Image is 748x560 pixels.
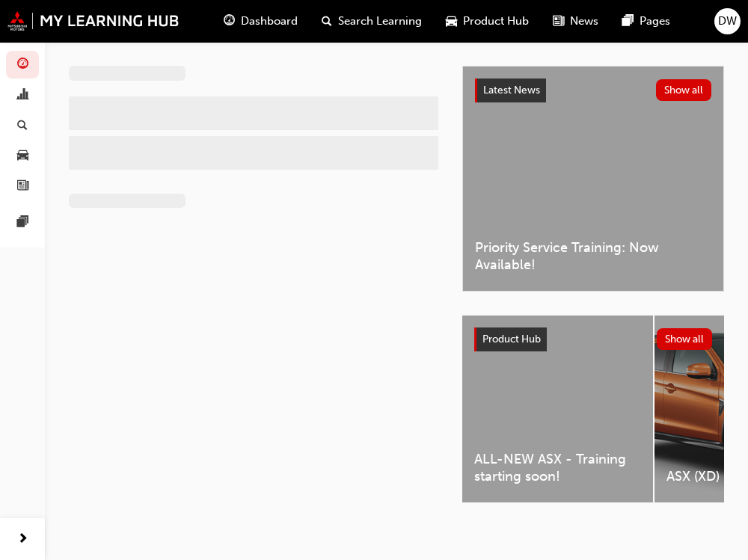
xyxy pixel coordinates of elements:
[17,89,28,102] span: chart-icon
[640,13,670,30] span: Pages
[656,79,712,101] button: Show all
[17,150,28,163] span: car-icon
[541,6,610,37] a: news-iconNews
[224,12,235,31] span: guage-icon
[17,530,28,549] span: next-icon
[434,6,541,37] a: car-iconProduct Hub
[475,239,711,273] span: Priority Service Training: Now Available!
[475,79,711,102] a: Latest NewsShow all
[212,6,310,37] a: guage-iconDashboard
[17,179,28,193] span: news-icon
[17,119,28,132] span: search-icon
[310,6,434,37] a: search-iconSearch Learning
[17,58,28,72] span: guage-icon
[718,13,737,30] span: DW
[463,13,529,30] span: Product Hub
[482,333,541,345] span: Product Hub
[241,13,298,30] span: Dashboard
[338,13,422,30] span: Search Learning
[322,12,332,31] span: search-icon
[622,12,634,31] span: pages-icon
[446,12,457,31] span: car-icon
[7,11,180,31] img: mmal
[657,328,713,350] button: Show all
[474,451,641,484] span: ALL-NEW ASX - Training starting soon!
[553,12,564,31] span: news-icon
[462,66,724,292] a: Latest NewsShow allPriority Service Training: Now Available!
[474,327,712,351] a: Product HubShow all
[714,8,741,34] button: DW
[483,84,540,96] span: Latest News
[610,6,682,37] a: pages-iconPages
[17,216,28,230] span: pages-icon
[570,13,598,30] span: News
[462,316,653,502] a: ALL-NEW ASX - Training starting soon!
